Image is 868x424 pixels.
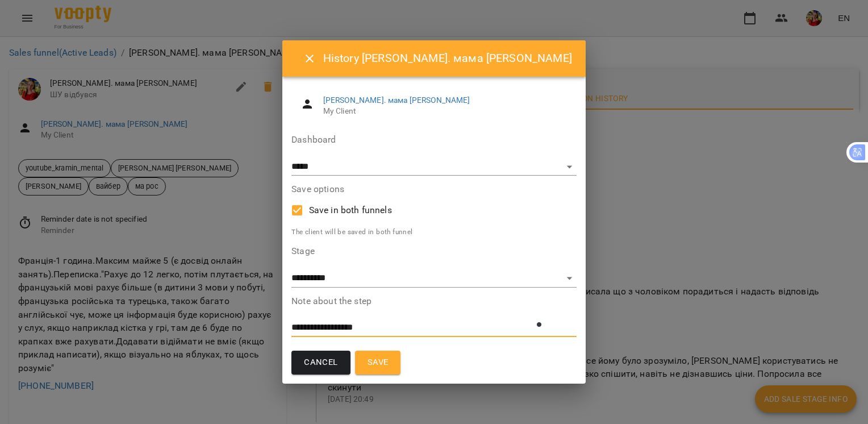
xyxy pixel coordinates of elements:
[368,355,389,370] span: Save
[323,106,567,117] span: My Client
[291,351,350,375] button: Cancel
[309,203,392,217] span: Save in both funnels
[291,247,577,256] label: Stage
[291,135,577,144] label: Dashboard
[355,351,401,375] button: Save
[323,95,470,105] a: [PERSON_NAME]. мама [PERSON_NAME]
[291,297,577,306] label: Note about the step
[296,45,323,72] button: Close
[291,227,577,238] p: The client will be saved in both funnel
[323,49,572,67] h6: History [PERSON_NAME]. мама [PERSON_NAME]
[291,185,577,194] label: Save options
[304,355,338,370] span: Cancel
